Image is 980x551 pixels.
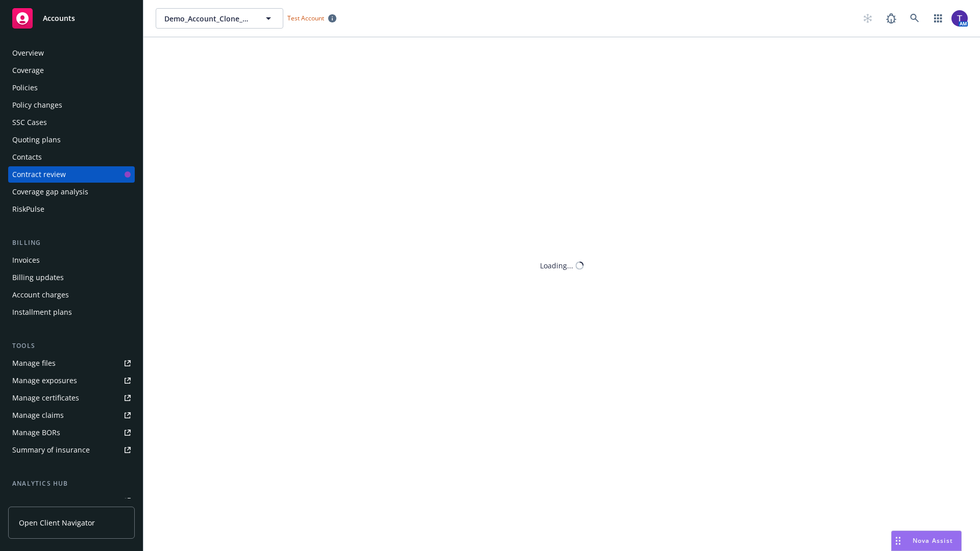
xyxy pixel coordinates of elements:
div: Summary of insurance [12,442,90,458]
span: Test Account [283,13,340,23]
div: Manage files [12,355,56,371]
div: Coverage [12,62,44,79]
div: Contract review [12,166,66,183]
a: Search [904,8,925,29]
span: Test Account [287,14,324,22]
a: Coverage gap analysis [8,184,135,200]
span: Nova Assist [913,536,953,545]
div: Analytics hub [8,479,135,489]
div: Billing updates [12,269,64,286]
a: Report a Bug [881,8,901,29]
div: Manage certificates [12,390,79,406]
a: SSC Cases [8,114,135,131]
a: Installment plans [8,304,135,320]
a: Billing updates [8,269,135,286]
a: Start snowing [857,8,878,29]
a: Manage certificates [8,390,135,406]
div: Manage exposures [12,372,77,389]
a: Quoting plans [8,132,135,148]
div: Manage BORs [12,424,60,441]
div: Account charges [12,287,69,303]
a: Manage files [8,355,135,371]
a: RiskPulse [8,201,135,217]
a: Accounts [8,4,135,33]
div: Loading... [540,260,573,271]
a: Contacts [8,149,135,165]
button: Nova Assist [891,531,962,551]
a: Summary of insurance [8,442,135,458]
a: Policies [8,80,135,96]
div: Quoting plans [12,132,61,148]
a: Invoices [8,252,135,268]
div: Tools [8,341,135,351]
div: Invoices [12,252,40,268]
span: Accounts [43,14,75,22]
div: Installment plans [12,304,72,320]
div: Drag to move [892,531,904,550]
a: Contract review [8,166,135,183]
a: Switch app [928,8,948,29]
div: RiskPulse [12,201,44,217]
a: Manage BORs [8,424,135,441]
div: Coverage gap analysis [12,184,88,200]
a: Coverage [8,62,135,79]
div: SSC Cases [12,114,47,131]
a: Policy changes [8,97,135,113]
a: Manage exposures [8,372,135,389]
div: Policies [12,80,38,96]
div: Manage claims [12,407,64,423]
div: Policy changes [12,97,62,113]
a: Manage claims [8,407,135,423]
div: Contacts [12,149,42,165]
span: Open Client Navigator [19,517,95,528]
img: photo [951,10,968,27]
div: Loss summary generator [12,493,97,509]
div: Overview [12,45,44,61]
a: Overview [8,45,135,61]
span: Demo_Account_Clone_QA_CR_Tests_Client [164,13,253,24]
a: Loss summary generator [8,493,135,509]
a: Account charges [8,287,135,303]
button: Demo_Account_Clone_QA_CR_Tests_Client [156,8,283,29]
div: Billing [8,238,135,248]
